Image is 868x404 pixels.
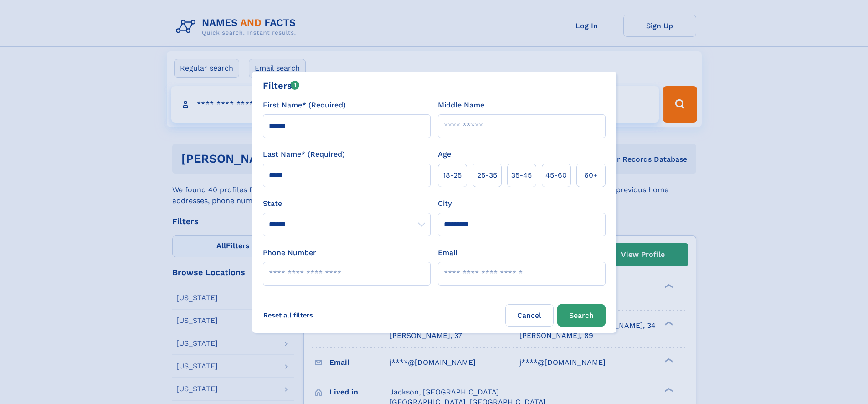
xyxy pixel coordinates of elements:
label: Age [438,149,451,160]
button: Search [557,304,606,327]
label: Reset all filters [257,304,319,326]
label: Cancel [505,304,554,327]
span: 18‑25 [443,170,462,181]
span: 35‑45 [511,170,532,181]
div: Filters [263,79,300,92]
span: 60+ [584,170,598,181]
span: 45‑60 [545,170,567,181]
label: First Name* (Required) [263,100,346,111]
label: State [263,198,431,209]
label: Email [438,247,457,258]
span: 25‑35 [477,170,497,181]
label: Last Name* (Required) [263,149,345,160]
label: City [438,198,452,209]
label: Phone Number [263,247,316,258]
label: Middle Name [438,100,484,111]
